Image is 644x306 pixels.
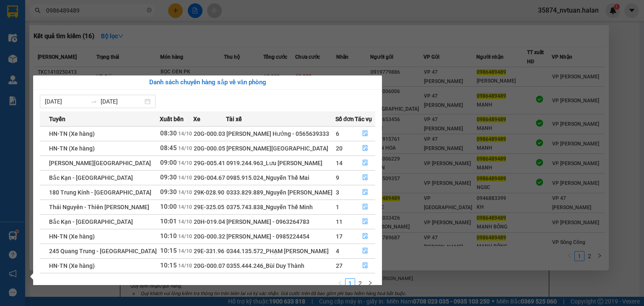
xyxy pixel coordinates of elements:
span: 6 [336,130,339,137]
span: 14/10 [178,263,192,269]
input: Đến ngày [101,97,143,106]
span: Số đơn [335,114,354,124]
div: [PERSON_NAME][GEOGRAPHIC_DATA] [226,144,335,153]
span: [PERSON_NAME][GEOGRAPHIC_DATA] [49,160,151,166]
span: HN-TN (Xe hàng) [49,145,95,152]
div: 0985.915.024_Nguyễn Thế Mai [226,173,335,182]
span: Bắc Kạn - [GEOGRAPHIC_DATA] [49,174,133,181]
span: 20G-000.03 [194,130,225,137]
span: 10:10 [160,232,177,240]
span: Xuất bến [160,114,184,124]
span: file-done [362,145,368,152]
span: 14/10 [178,219,192,225]
span: 14/10 [178,233,192,239]
span: 20G-000.07 [194,262,225,269]
span: 14/10 [178,131,192,137]
span: file-done [362,233,368,240]
span: right [368,280,373,285]
span: 09:00 [160,159,177,166]
span: 09:30 [160,188,177,196]
span: HN-TN (Xe hàng) [49,130,95,137]
li: 2 [355,278,365,288]
span: file-done [362,189,368,196]
span: 29G-004.67 [194,174,225,181]
span: 9 [336,174,339,181]
button: file-done [355,259,375,272]
span: 29E-325.05 [194,204,224,210]
span: 10:01 [160,218,177,225]
div: 0355.444.246_Bùi Duy Thành [226,261,335,270]
div: 0344.135.572_PHẠM [PERSON_NAME] [226,246,335,256]
span: 14/10 [178,160,192,166]
span: left [338,280,343,285]
span: 10:15 [160,262,177,269]
a: 2 [356,279,365,288]
span: to [91,98,97,105]
button: left [335,278,345,288]
span: 17 [336,233,343,240]
span: file-done [362,160,368,166]
input: Từ ngày [45,97,87,106]
span: 27 [336,262,343,269]
span: file-done [362,262,368,269]
button: file-done [355,142,375,155]
span: HN-TN (Xe hàng) [49,233,95,240]
button: file-done [355,156,375,170]
span: Tài xế [226,114,242,124]
span: 29K-028.90 [194,189,224,196]
span: 1 [336,204,339,210]
span: 20 [336,145,343,152]
span: 180 Trung Kính - [GEOGRAPHIC_DATA] [49,189,151,196]
span: 11 [336,218,343,225]
span: 4 [336,248,339,254]
span: 20G-000.32 [194,233,225,240]
span: swap-right [91,98,97,105]
span: 3 [336,189,339,196]
span: 09:30 [160,174,177,181]
span: 14 [336,160,343,166]
div: [PERSON_NAME] - 0963264783 [226,217,335,226]
div: 0375.743.838_Nguyễn Thế Minh [226,202,335,212]
span: 20G-000.05 [194,145,225,152]
span: Tuyến [49,114,65,124]
span: 08:30 [160,130,177,137]
button: file-done [355,127,375,140]
span: Xe [193,114,200,124]
span: HN-TN (Xe hàng) [49,262,95,269]
span: 29G-005.41 [194,160,225,166]
span: file-done [362,204,368,210]
span: 14/10 [178,175,192,181]
span: file-done [362,174,368,181]
span: Tác vụ [355,114,372,124]
li: Previous Page [335,278,345,288]
span: 10:00 [160,203,177,210]
div: Danh sách chuyến hàng sắp về văn phòng [40,78,375,88]
button: file-done [355,244,375,258]
div: 0333.829.889_Nguyễn [PERSON_NAME] [226,188,335,197]
span: Thái Nguyên - Thiên [PERSON_NAME] [49,204,149,210]
span: file-done [362,130,368,137]
span: 14/10 [178,248,192,254]
span: 14/10 [178,204,192,210]
div: [PERSON_NAME] - 0985224454 [226,232,335,241]
a: 1 [345,279,355,288]
li: 1 [345,278,355,288]
div: [PERSON_NAME] Hưởng - 0565639333 [226,129,335,138]
button: right [365,278,375,288]
span: 20H-019.04 [194,218,225,225]
button: file-done [355,186,375,199]
button: file-done [355,215,375,228]
span: 08:45 [160,144,177,152]
li: Next Page [365,278,375,288]
span: 14/10 [178,145,192,151]
span: 10:15 [160,247,177,254]
div: 0919.244.963_Lưu [PERSON_NAME] [226,158,335,168]
span: file-done [362,218,368,225]
span: file-done [362,248,368,254]
button: file-done [355,200,375,214]
span: 245 Quang Trung - [GEOGRAPHIC_DATA] [49,248,157,254]
button: file-done [355,230,375,243]
span: 29E-331.96 [194,248,224,254]
span: 14/10 [178,189,192,195]
span: Bắc Kạn - [GEOGRAPHIC_DATA] [49,218,133,225]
